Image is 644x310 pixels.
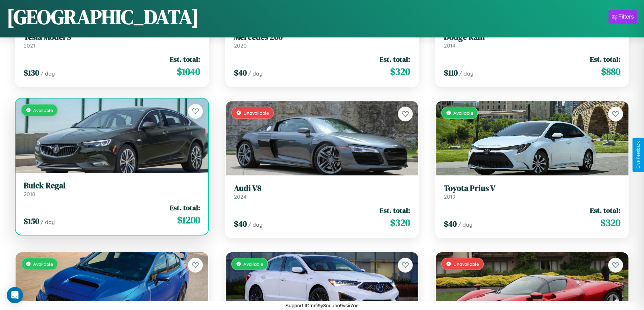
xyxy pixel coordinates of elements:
span: Available [33,261,53,267]
div: Filters [618,13,634,20]
span: Est. total: [590,205,620,215]
span: Est. total: [380,54,410,64]
span: 2018 [24,191,35,197]
span: $ 1200 [177,213,200,227]
span: $ 880 [601,65,620,78]
span: 2019 [444,193,455,200]
a: Tesla Model S2021 [24,32,200,49]
span: $ 110 [444,67,458,78]
p: Support ID: mfi9y3nouoo9vsii7oe [285,301,359,310]
span: Available [33,107,53,113]
span: Est. total: [380,205,410,215]
a: Audi V82024 [234,184,410,200]
span: 2024 [234,193,246,200]
h1: [GEOGRAPHIC_DATA] [7,3,199,31]
span: $ 320 [390,65,410,78]
div: Give Feedback [636,141,641,169]
a: Mercedes 2602020 [234,32,410,49]
span: / day [458,221,472,228]
h3: Mercedes 260 [234,32,410,42]
span: / day [41,70,55,77]
span: 2020 [234,42,247,49]
span: $ 320 [600,216,620,229]
span: Est. total: [170,54,200,64]
span: / day [248,221,262,228]
span: $ 40 [234,67,247,78]
span: $ 150 [24,216,39,227]
button: Filters [609,10,637,24]
span: 2021 [24,42,35,49]
h3: Buick Regal [24,181,200,191]
span: Available [243,261,263,267]
span: 2014 [444,42,455,49]
span: / day [41,219,55,225]
span: / day [248,70,262,77]
a: Buick Regal2018 [24,181,200,197]
h3: Dodge Ram [444,32,620,42]
span: $ 1040 [177,65,200,78]
h3: Toyota Prius V [444,184,620,193]
span: $ 130 [24,67,39,78]
span: Unavailable [453,261,479,267]
span: Est. total: [170,203,200,213]
a: Toyota Prius V2019 [444,184,620,200]
span: / day [459,70,473,77]
span: Available [453,110,473,116]
span: Unavailable [243,110,269,116]
span: $ 40 [234,218,247,229]
h3: Audi V8 [234,184,410,193]
span: $ 40 [444,218,457,229]
span: $ 320 [390,216,410,229]
h3: Tesla Model S [24,32,200,42]
a: Dodge Ram2014 [444,32,620,49]
span: Est. total: [590,54,620,64]
div: Open Intercom Messenger [7,287,23,303]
